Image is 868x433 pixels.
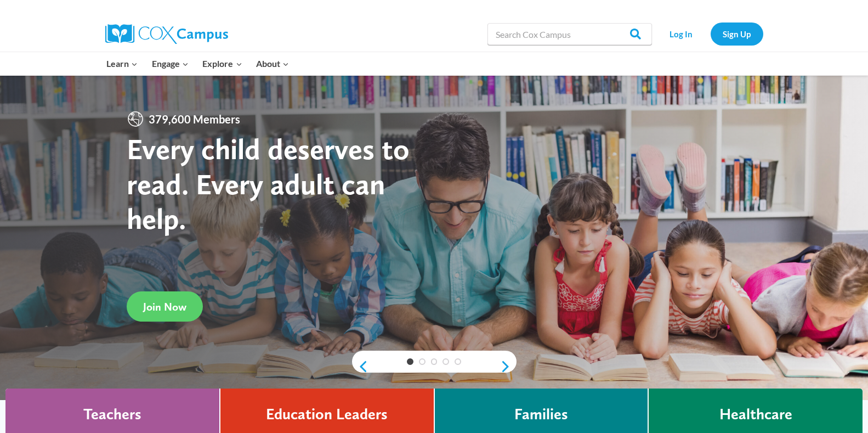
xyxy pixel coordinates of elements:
[127,291,203,322] a: Join Now
[352,360,368,373] a: previous
[83,405,141,424] h4: Teachers
[352,356,517,378] div: content slider buttons
[256,57,289,71] span: About
[419,358,426,365] a: 2
[657,23,763,45] nav: Secondary Navigation
[442,358,449,365] a: 4
[144,110,245,128] span: 379,600 Members
[487,23,652,45] input: Search Cox Campus
[719,405,792,424] h4: Healthcare
[105,24,228,44] img: Cox Campus
[431,358,438,365] a: 3
[106,57,138,71] span: Learn
[500,360,517,373] a: next
[514,405,568,424] h4: Families
[711,23,763,45] a: Sign Up
[152,57,189,71] span: Engage
[657,23,705,45] a: Log In
[455,358,461,365] a: 5
[266,405,388,424] h4: Education Leaders
[100,52,296,75] nav: Primary Navigation
[143,300,186,313] span: Join Now
[202,57,242,71] span: Explore
[407,358,413,365] a: 1
[127,131,410,236] strong: Every child deserves to read. Every adult can help.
